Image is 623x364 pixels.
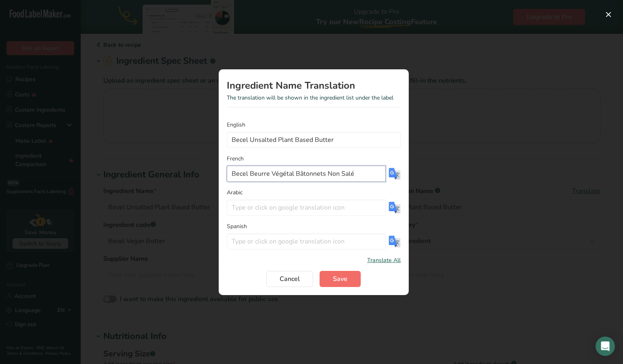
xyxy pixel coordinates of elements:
span: Cancel [280,274,300,284]
input: Type or click on google translation icon [227,233,386,250]
h1: Ingredient Name Translation [227,81,401,90]
img: Use Google translation [389,168,401,180]
label: English [227,121,401,129]
img: Use Google translation [389,202,401,214]
button: Cancel [266,271,313,287]
label: Spanish [227,222,401,231]
button: Save [320,271,361,287]
p: The translation will be shown in the ingredient list under the label [227,94,401,102]
div: Open Intercom Messenger [596,337,615,356]
input: Type or click on google translation icon [227,166,386,182]
label: French [227,154,401,163]
input: Type or click on google translation icon [227,200,386,216]
img: Use Google translation [389,235,401,248]
span: Save [333,274,347,284]
span: Translate All [367,256,401,264]
label: Arabic [227,188,401,197]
